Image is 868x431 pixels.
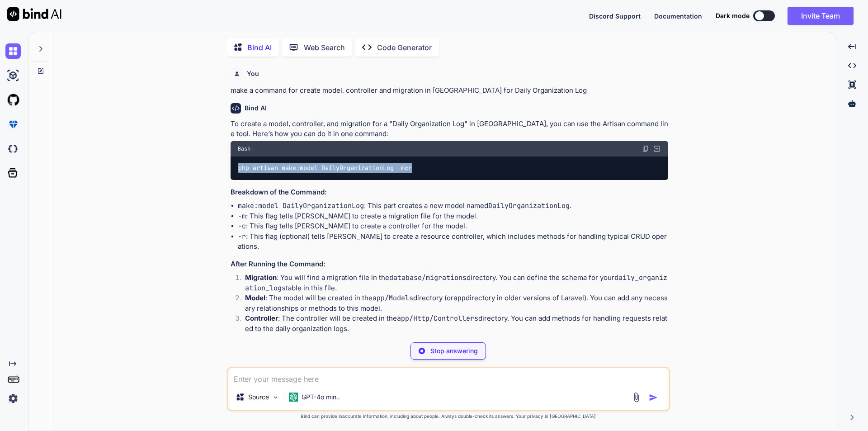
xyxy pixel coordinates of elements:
button: Documentation [654,11,702,21]
img: copy [642,145,649,152]
strong: Controller [245,314,278,322]
p: Web Search [304,42,345,53]
li: : This flag tells [PERSON_NAME] to create a controller for the model. [238,221,668,232]
p: make a command for create model, controller and migration in [GEOGRAPHIC_DATA] for Daily Organiza... [231,85,668,96]
li: : This flag (optional) tells [PERSON_NAME] to create a resource controller, which includes method... [238,232,668,252]
img: icon [649,393,658,402]
strong: Migration [245,273,277,282]
img: Open in Browser [653,145,661,153]
span: Dark mode [716,11,750,20]
img: Pick Models [272,393,279,401]
img: settings [5,391,21,406]
img: ai-studio [5,68,21,83]
code: make:model DailyOrganizationLog [238,201,364,210]
img: githubLight [5,92,21,108]
p: Source [248,393,269,402]
img: GPT-4o mini [289,393,298,402]
p: To create a model, controller, and migration for a "Daily Organization Log" in [GEOGRAPHIC_DATA],... [231,119,668,139]
h3: After Running the Command: [231,259,668,270]
img: chat [5,43,21,59]
span: Documentation [654,12,702,20]
li: : This part creates a new model named . [238,201,668,211]
p: : The controller will be created in the directory. You can add methods for handling requests rela... [245,313,668,334]
code: php artisan make:model DailyOrganizationLog -mcr [238,163,413,173]
p: : You will find a migration file in the directory. You can define the schema for your table in th... [245,273,668,293]
code: database/migrations [389,273,467,282]
code: app/Http/Controllers [397,314,478,323]
code: app [453,294,466,303]
strong: Model [245,294,265,302]
code: -r [238,232,246,241]
p: Code Generator [377,42,432,53]
code: app/Models [373,294,413,303]
code: -c [238,222,246,231]
img: darkCloudIdeIcon [5,141,21,156]
span: Discord Support [589,12,641,20]
img: attachment [631,392,642,403]
img: premium [5,117,21,132]
span: Bash [238,145,250,152]
code: daily_organization_logs [245,273,667,293]
p: Stop answering [430,346,478,355]
p: : The model will be created in the directory (or directory in older versions of Laravel). You can... [245,293,668,313]
h3: Breakdown of the Command: [231,187,668,198]
code: -m [238,212,246,221]
p: GPT-4o min.. [302,393,340,402]
code: DailyOrganizationLog [488,201,570,210]
p: Bind can provide inaccurate information, including about people. Always double-check its answers.... [227,413,670,420]
button: Discord Support [589,11,641,21]
h6: You [247,69,259,78]
p: Bind AI [247,42,272,53]
h6: Bind AI [245,104,267,113]
button: Invite Team [788,7,854,25]
li: : This flag tells [PERSON_NAME] to create a migration file for the model. [238,211,668,222]
img: Bind AI [7,7,61,21]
